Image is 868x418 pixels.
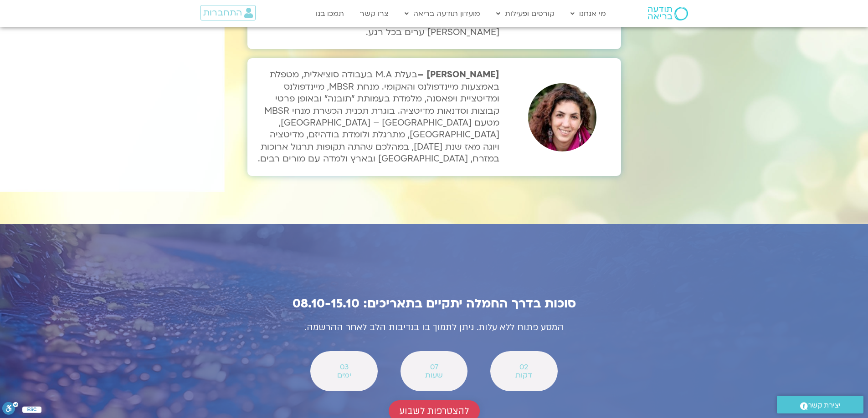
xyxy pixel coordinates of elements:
a: צרו קשר [355,5,393,22]
p: המסע פתוח ללא עלות. ניתן לתמוך בו בנדיבות הלב לאחר ההרשמה. [234,320,635,336]
span: ימים [322,371,365,379]
a: תמכו בנו [311,5,349,22]
span: 02 [502,363,545,371]
p: בעלת M.A בעבודה סוציאלית, מטפלת באמצעות מיינדפולנס והאקומי. מנחת MBSR, מיינדפולנס ומדיטציית ויפאס... [252,69,500,165]
a: התחברות [200,5,256,20]
a: קורסים ופעילות [492,5,559,22]
span: 07 [412,363,456,371]
h2: סוכות בדרך החמלה יתקיים בתאריכים: 08.10-15.10 [234,297,635,311]
a: מי אנחנו [566,5,611,22]
strong: [PERSON_NAME] – [417,69,499,81]
span: התחברות [203,8,242,18]
span: להצטרפות לשבוע [400,406,469,416]
a: יצירת קשר [777,396,863,413]
span: דקות [502,371,545,379]
a: מועדון תודעה בריאה [400,5,485,22]
span: שעות [412,371,456,379]
span: 03 [322,363,365,371]
span: יצירת קשר [808,399,841,412]
img: תודעה בריאה [648,7,688,20]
